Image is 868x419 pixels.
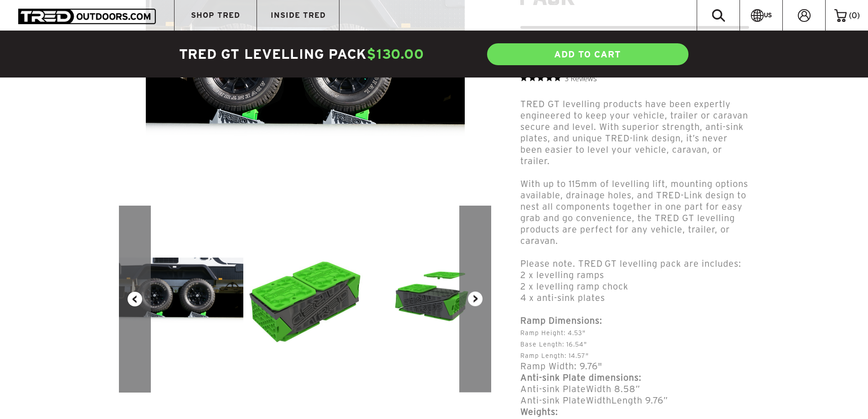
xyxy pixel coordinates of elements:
button: Next [459,206,491,393]
b: Ramp Dimensions: [520,316,602,326]
img: TRED Outdoors America [18,9,156,24]
span: Anti-sink Plate [520,395,586,405]
span: 3 Reviews [565,71,597,85]
span: With up to 115mm of levelling lift, mounting options available, drainage holes, and TRED-Link des... [520,179,748,246]
span: SHOP TRED [191,11,240,19]
p: Width 8.58” Length 9.76” [520,383,749,406]
span: INSIDE TRED [271,11,326,19]
h4: TRED GT LEVELLING PACK [179,45,434,63]
img: AntiSinkPlatesAttached_01_300x.png [368,264,492,334]
img: Caravan-Leveling-Ramps-WHITE-2_300x.png [119,258,243,341]
span: ( ) [849,11,860,20]
span: 0 [852,11,857,20]
span: TRED GT levelling products have been expertly engineered to keep your vehicle, trailer or caravan... [520,99,748,166]
span: Width [586,395,611,405]
span: 4 x anti-sink plates [520,293,605,303]
button: Previous [119,206,151,393]
img: TREDGTLevellingRampGreenPack_300x.jpg [243,237,368,361]
img: cart-icon [834,9,847,22]
span: Ramp Height: 4.53" [520,329,586,336]
span: Please note. TRED GT levelling pack are includes: [520,259,741,269]
span: Ramp Length: 14.57" [520,352,589,359]
span: 2 x levelling ramps [520,270,604,280]
strong: Anti-sink Plate dimensions: [520,372,642,383]
span: Base Length: 16.54" [520,341,587,348]
span: 2 x levelling ramp chock [520,281,628,291]
button: Rated 5 out of 5 stars from 3 reviews. Jump to reviews. [520,71,597,85]
b: Weights: [520,407,558,417]
a: ADD TO CART [486,42,689,66]
span: $130.00 [367,47,424,62]
p: Ramp Width: 9.76" [520,326,749,372]
span: Anti-sink Plate [520,384,586,394]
